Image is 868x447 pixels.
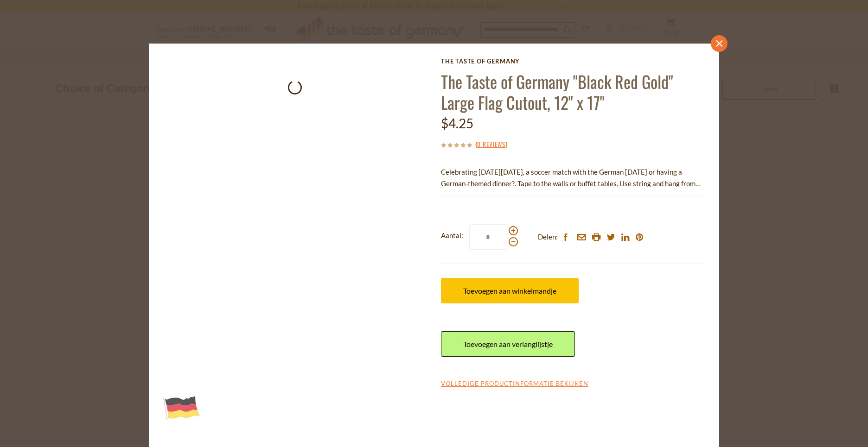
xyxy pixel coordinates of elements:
a: The Taste of Germany "Black Red Gold" Large Flag Cutout, 12" x 17" [441,69,673,114]
span: Delen: [538,231,558,243]
span: ( ) [475,139,507,149]
a: Volledige productinformatie bekijken [441,380,588,388]
a: The Taste of Germany [441,57,705,65]
input: Aantal: [469,224,507,250]
strong: Aantal: [441,230,463,241]
p: Celebrating [DATE][DATE], a soccer match with the German [DATE] or having a German-themed dinner?... [441,166,705,189]
span: Toevoegen aan winkelmandje [463,286,556,295]
a: 0 Reviews [477,139,505,150]
a: Toevoegen aan verlanglijstje [441,331,575,357]
img: The Taste of Germany "Black Red Gold" Large Flag Cutout, 12" x 17" [163,389,200,426]
span: $4.25 [441,115,473,131]
button: Toevoegen aan winkelmandje [441,278,579,303]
